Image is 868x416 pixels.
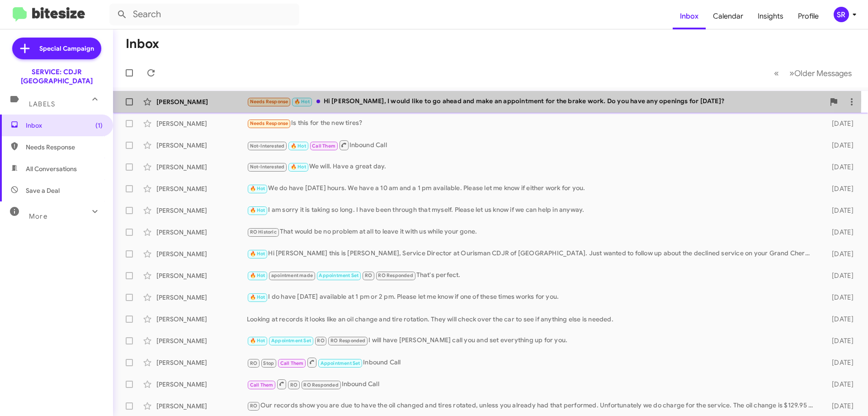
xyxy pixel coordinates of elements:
span: 🔥 Hot [250,294,265,300]
div: We do have [DATE] hours. We have a 10 am and a 1 pm available. Please let me know if either work ... [247,183,817,194]
span: RO [250,403,257,409]
span: (1) [95,121,103,130]
div: [PERSON_NAME] [156,315,247,324]
span: 🔥 Hot [250,251,265,257]
span: 🔥 Hot [250,207,265,213]
div: [PERSON_NAME] [156,249,247,258]
span: RO Responded [330,338,365,344]
div: [DATE] [817,228,861,237]
span: Not-Interested [250,164,285,170]
div: [DATE] [817,206,861,215]
div: [PERSON_NAME] [156,141,247,150]
span: « [774,67,779,79]
span: Not-Interested [250,143,285,149]
span: All Conversations [26,164,77,173]
span: Appointment Set [271,338,311,344]
div: Looking at records it looks like an oil change and tire rotation. They will check over the car to... [247,315,817,324]
div: [PERSON_NAME] [156,206,247,215]
div: [DATE] [817,163,861,172]
span: apointment made [271,273,313,278]
span: Save a Deal [26,186,60,195]
div: [PERSON_NAME] [156,184,247,193]
div: That would be no problem at all to leave it with us while your gone. [247,227,817,237]
input: Search [109,4,299,25]
div: I am sorry it is taking so long. I have been through that myself. Please let us know if we can he... [247,205,817,215]
div: [PERSON_NAME] [156,358,247,367]
span: Stop [263,360,274,366]
div: Hi [PERSON_NAME], I would like to go ahead and make an appointment for the brake work. Do you hav... [247,96,825,107]
div: [PERSON_NAME] [156,119,247,128]
div: [PERSON_NAME] [156,336,247,345]
div: Is this for the new tires? [247,118,817,129]
span: Inbox [26,121,103,130]
span: Call Them [250,382,274,388]
div: We will. Have a great day. [247,162,817,172]
span: » [789,67,794,79]
div: [DATE] [817,293,861,302]
span: Call Them [280,360,304,366]
div: [PERSON_NAME] [156,97,247,106]
span: RO Responded [303,382,338,388]
div: [PERSON_NAME] [156,293,247,302]
span: Labels [29,100,55,108]
span: RO [365,273,372,278]
span: 🔥 Hot [250,186,265,191]
span: 🔥 Hot [291,143,306,149]
span: 🔥 Hot [250,338,265,344]
div: [DATE] [817,119,861,128]
span: 🔥 Hot [291,164,306,170]
span: RO Responded [378,273,413,278]
span: 🔥 Hot [294,99,310,105]
nav: Page navigation example [769,64,857,82]
div: [PERSON_NAME] [156,163,247,172]
div: [PERSON_NAME] [156,380,247,389]
div: [DATE] [817,402,861,411]
a: Inbox [673,3,706,29]
span: RO Historic [250,229,277,235]
div: [DATE] [817,380,861,389]
span: 🔥 Hot [250,273,265,278]
span: RO [290,382,297,388]
span: Appointment Set [319,273,359,278]
span: Needs Response [250,120,288,126]
span: Needs Response [26,143,103,152]
div: [DATE] [817,358,861,367]
span: More [29,212,47,220]
a: Calendar [706,3,750,29]
a: Profile [791,3,826,29]
span: Older Messages [794,68,852,78]
span: Special Campaign [39,44,94,53]
div: [DATE] [817,271,861,280]
div: [PERSON_NAME] [156,402,247,411]
button: SR [826,7,858,22]
div: [DATE] [817,315,861,324]
h1: Inbox [126,37,159,51]
div: I do have [DATE] available at 1 pm or 2 pm. Please let me know if one of these times works for you. [247,292,817,302]
div: That's perfect. [247,270,817,281]
div: Inbound Call [247,357,817,368]
div: [DATE] [817,184,861,193]
div: Inbound Call [247,378,817,390]
div: Inbound Call [247,139,817,151]
a: Insights [750,3,791,29]
div: [PERSON_NAME] [156,271,247,280]
div: Our records show you are due to have the oil changed and tires rotated, unless you already had th... [247,401,817,411]
div: SR [834,7,849,22]
div: [PERSON_NAME] [156,228,247,237]
a: Special Campaign [12,38,101,59]
button: Next [784,64,857,82]
span: RO [317,338,324,344]
span: Needs Response [250,99,288,105]
div: [DATE] [817,141,861,150]
button: Previous [769,64,784,82]
div: [DATE] [817,336,861,345]
div: [DATE] [817,249,861,258]
span: Appointment Set [321,360,360,366]
div: Hi [PERSON_NAME] this is [PERSON_NAME], Service Director at Ourisman CDJR of [GEOGRAPHIC_DATA]. J... [247,249,817,259]
span: Call Them [312,143,335,149]
span: RO [250,360,257,366]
